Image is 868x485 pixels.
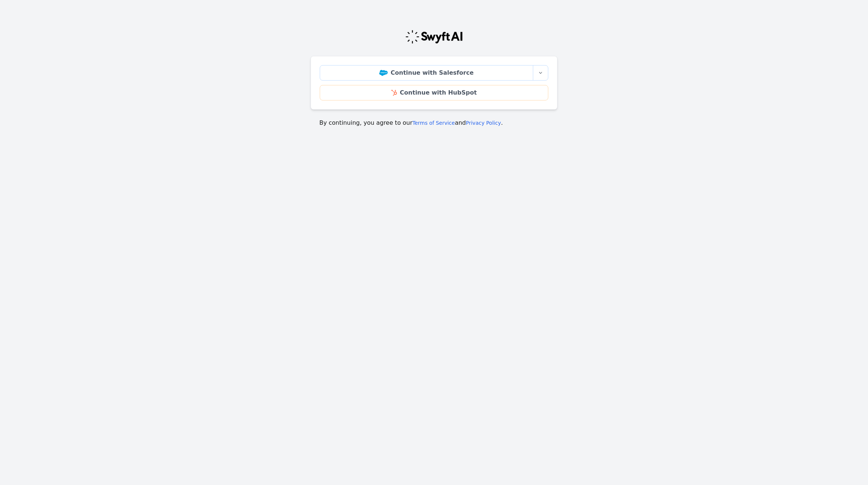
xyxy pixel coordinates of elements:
[319,118,549,127] p: By continuing, you agree to our and .
[391,90,397,96] img: HubSpot
[412,120,455,126] a: Terms of Service
[405,29,463,44] img: Swyft Logo
[320,85,548,100] a: Continue with HubSpot
[320,65,533,81] a: Continue with Salesforce
[466,120,501,126] a: Privacy Policy
[379,70,388,76] img: Salesforce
